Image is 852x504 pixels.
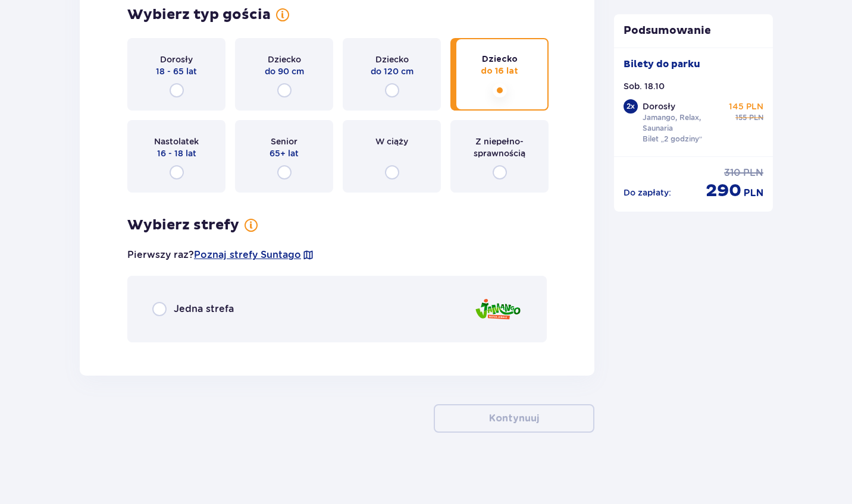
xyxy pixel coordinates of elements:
[157,147,196,159] span: 16 - 18 lat
[265,65,304,77] span: do 90 cm
[489,412,539,425] p: Kontynuuj
[624,187,671,199] p: Do zapłaty :
[461,136,538,159] span: Z niepełno­sprawnością
[724,166,741,179] span: 310
[194,248,301,262] a: Poznaj strefy Suntago
[729,100,763,112] p: 145 PLN
[643,134,703,144] p: Bilet „2 godziny”
[614,24,773,38] p: Podsumowanie
[127,216,239,234] h3: Wybierz strefy
[643,100,675,112] p: Dorosły
[482,53,518,65] span: Dziecko
[474,292,522,326] img: Jamango
[624,80,665,92] p: Sob. 18.10
[268,53,301,65] span: Dziecko
[434,404,594,433] button: Kontynuuj
[624,99,638,114] div: 2 x
[375,136,408,147] span: W ciąży
[160,53,193,65] span: Dorosły
[643,112,725,134] p: Jamango, Relax, Saunaria
[744,187,763,200] span: PLN
[156,65,197,77] span: 18 - 65 lat
[624,58,700,71] p: Bilety do parku
[270,147,299,159] span: 65+ lat
[706,179,741,202] span: 290
[174,303,234,316] span: Jedna strefa
[735,112,747,123] span: 155
[749,112,763,123] span: PLN
[375,53,409,65] span: Dziecko
[271,136,297,147] span: Senior
[154,136,199,147] span: Nastolatek
[743,166,763,179] span: PLN
[371,65,414,77] span: do 120 cm
[127,6,271,24] h3: Wybierz typ gościa
[481,65,518,77] span: do 16 lat
[127,248,314,262] p: Pierwszy raz?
